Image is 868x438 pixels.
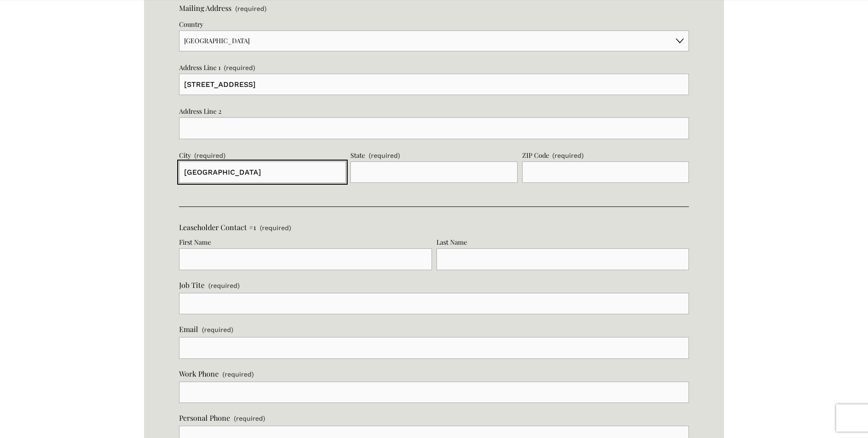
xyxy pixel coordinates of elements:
div: First Name [179,237,432,248]
span: Mailing Address [179,2,231,14]
span: (required) [260,225,291,231]
span: Email [179,323,198,335]
input: State [350,161,517,183]
span: (required) [222,371,254,378]
div: Address Line 1 [179,62,689,74]
span: Job Tite [179,279,205,291]
span: (required) [208,281,240,291]
input: Address Line 2 [179,117,689,139]
span: Personal Phone [179,412,230,424]
div: City [179,150,346,161]
span: (required) [235,5,267,12]
span: Leaseholder Contact #1 [179,222,256,233]
span: (required) [202,325,233,335]
span: (required) [234,415,265,422]
div: State [350,150,517,161]
span: (required) [224,65,255,71]
span: (required) [194,152,226,159]
input: ZIP Code [522,161,689,183]
span: Work Phone [179,368,219,380]
select: Country [179,30,689,51]
input: City [179,161,346,183]
div: Address Line 2 [179,106,689,117]
input: Address Line 1 [179,74,689,96]
div: ZIP Code [522,150,689,161]
span: (required) [369,152,400,159]
div: Country [179,17,689,30]
div: Last Name [437,237,689,248]
span: (required) [552,152,584,159]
